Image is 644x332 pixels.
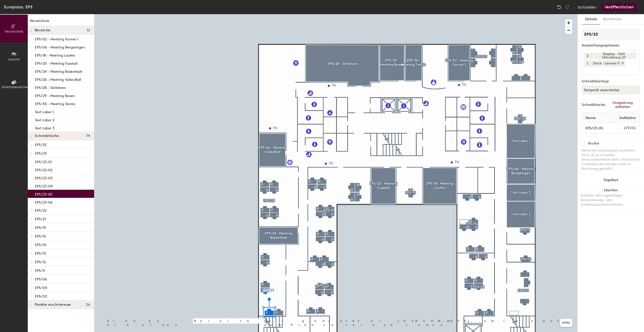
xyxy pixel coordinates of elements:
[35,158,52,164] p: EP5/23-01
[591,53,636,59] div: Display - Dell UltraSharp 27
[582,43,640,48] div: Ausstattungsoptionen
[578,185,644,212] button: LöschenEntfernt alle zugehörigen Reservierungs- und Zuweisungsinformationen
[35,44,85,50] p: EP5/06 - Meeting Bergsteigen
[86,303,90,307] span: 26
[35,234,46,239] span: EP5/15
[617,113,639,123] span: Aufkleber
[582,85,640,94] button: Temporär reservierbar
[35,208,47,213] span: EP5/22
[35,294,47,299] span: EP5/03
[587,61,588,66] span: 1
[601,3,637,11] button: Veröffentlichen
[35,84,66,90] p: EP5/28 - Skifahren
[582,14,600,25] button: Details
[581,193,641,207] div: Entfernt alle zugehörigen Reservierungs- und Zuweisungsinformationen
[28,18,94,26] h1: Verzeichnis
[600,14,625,25] button: Richtlinien
[35,116,55,122] p: Test Labor 2
[584,53,591,59] button: 2
[2,85,28,89] span: Arbeitsbereiche
[582,79,640,83] div: Schreibtischtyp
[557,5,562,10] img: Undo
[87,28,90,32] span: 12
[35,199,52,205] p: EP5/23-06
[35,28,50,32] span: Bereiche
[4,4,33,10] div: Europlaza, EP5
[35,143,47,147] span: EP5/25
[583,125,611,132] input: Unbenannter Schreibtisch
[35,183,52,188] p: EP5/23-04
[35,260,46,264] span: EP5/12
[582,103,605,107] div: Schreibtische
[35,108,54,114] p: Test Labor 1
[35,251,46,256] span: EP5/13
[560,319,572,327] button: Hilfe
[35,100,75,106] p: EP5/30 - Meeting Tennis
[611,125,639,131] span: 229256
[35,76,81,82] p: EP5/26 - Meeting VolleyBall
[35,269,45,273] span: EP5/11
[8,57,20,61] span: Layout
[591,60,626,67] div: Dock - Lenovo TB3
[35,68,82,74] p: EP5/24 - Meeting Basketball
[35,286,47,290] span: EP5/04
[35,167,52,172] p: EP5/23-02
[35,243,46,247] span: EP5/14
[565,5,570,10] img: Redo
[35,191,52,197] p: EP5/23-05
[35,92,75,98] p: EP5/29 - Meeting Boxen
[35,125,55,130] p: Test Labor 3
[35,52,75,58] p: EP5/18 - Meeting Laufen
[584,60,591,67] button: 1
[35,277,47,281] span: EP5/06
[35,151,47,156] span: EP5/23
[578,175,644,185] button: Duplikat
[588,141,599,146] div: Archiv
[5,29,23,34] span: Verzeichnis
[35,60,78,66] p: EP5/20 - Meeting Fussball
[35,226,46,230] span: EP5/19
[35,217,46,221] span: EP5/21
[35,134,59,138] span: Schreibtische
[578,3,596,11] button: Schließen
[86,134,90,138] span: 74
[582,148,640,171] div: Wenn ein Schreibtisch archiviert wird, ist er in keiner Benutzerfunktion aktiv. Archivierte Schre...
[583,113,598,123] span: Name
[35,175,52,180] p: EP5/23-03
[605,99,640,111] button: Gruppierung aufheben
[35,36,78,41] p: EP5/02 - Meeting Formel 1
[586,53,588,59] span: 2
[35,303,71,307] span: Punkte von Interesse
